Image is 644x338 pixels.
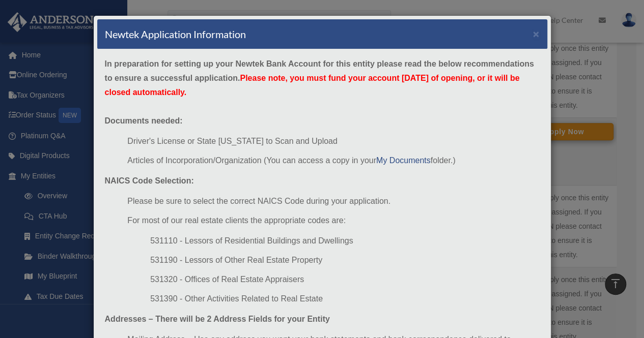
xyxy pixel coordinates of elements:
[533,28,540,39] button: ×
[105,59,534,97] strong: In preparation for setting up your Newtek Bank Account for this entity please read the below reco...
[127,134,539,148] li: Driver's License or State [US_STATE] to Scan and Upload
[150,272,539,287] li: 531320 - Offices of Real Estate Appraisers
[105,116,183,125] strong: Documents needed:
[105,74,520,97] span: Please note, you must fund your account [DATE] of opening, or it will be closed automatically.
[105,27,246,41] h4: Newtek Application Information
[150,234,539,248] li: 531110 - Lessors of Residential Buildings and Dwellings
[105,315,330,323] strong: Addresses – There will be 2 Address Fields for your Entity
[127,213,539,228] li: For most of our real estate clients the appropriate codes are:
[150,253,539,267] li: 531190 - Lessors of Other Real Estate Property
[127,153,539,168] li: Articles of Incorporation/Organization (You can access a copy in your folder.)
[150,292,539,306] li: 531390 - Other Activities Related to Real Estate
[127,194,539,208] li: Please be sure to select the correct NAICS Code during your application.
[105,176,194,185] strong: NAICS Code Selection:
[376,156,431,165] a: My Documents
